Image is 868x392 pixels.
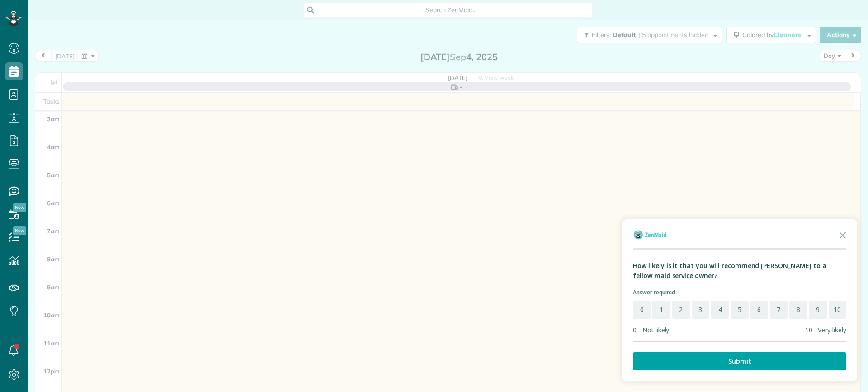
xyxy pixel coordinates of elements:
button: Submit [633,352,846,370]
div: Survey [622,219,857,381]
span: New [13,203,26,212]
button: 10 [829,301,846,319]
span: New [13,226,26,235]
button: 1 [652,301,670,319]
button: 3 [692,301,709,319]
button: 2 [672,301,690,319]
p: Answer required [633,288,846,297]
div: How likely is it that you will recommend [PERSON_NAME] to a fellow maid service owner? [633,261,846,281]
div: 10 - Very likely [805,326,846,334]
img: Company logo [633,229,667,240]
button: Close the survey [834,226,852,244]
button: 6 [750,301,768,319]
div: 0 - Not likely [633,326,669,334]
button: 8 [789,301,807,319]
button: 9 [809,301,826,319]
button: 7 [770,301,788,319]
button: 5 [731,301,748,319]
button: 4 [711,301,729,319]
button: 0 [633,301,651,319]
